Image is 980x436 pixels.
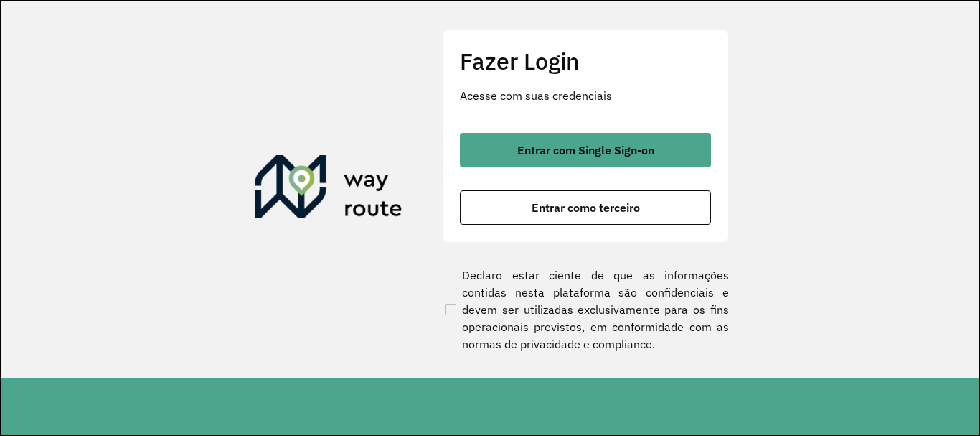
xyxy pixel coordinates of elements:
h2: Fazer Login [460,47,711,75]
span: Entrar com Single Sign-on [517,144,654,156]
img: Roteirizador AmbevTech [255,155,402,224]
label: Declaro estar ciente de que as informações contidas nesta plataforma são confidenciais e devem se... [442,266,729,353]
button: button [460,133,711,167]
p: Acesse com suas credenciais [460,87,711,104]
span: Entrar como terceiro [532,202,640,213]
button: button [460,190,711,225]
